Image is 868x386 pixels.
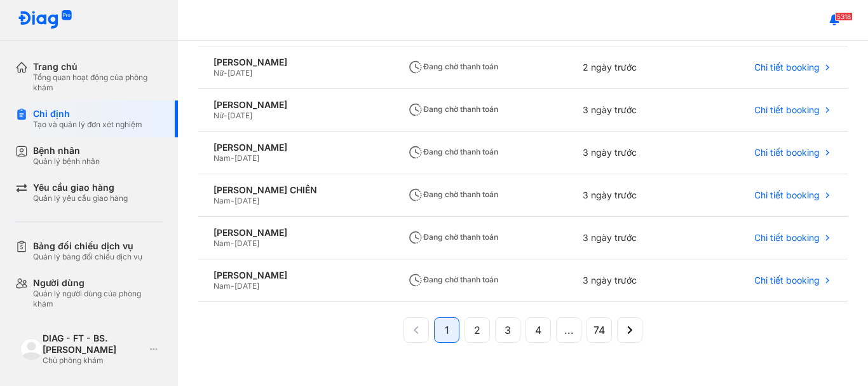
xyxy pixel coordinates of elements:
[33,252,142,262] div: Quản lý bảng đối chiếu dịch vụ
[214,270,377,281] div: [PERSON_NAME]
[445,322,449,338] span: 1
[18,10,72,30] img: logo
[567,89,690,132] div: 3 ngày trước
[587,317,612,343] button: 74
[234,238,259,248] span: [DATE]
[224,111,227,120] span: -
[567,132,690,174] div: 3 ngày trước
[754,232,820,244] span: Chi tiết booking
[754,147,820,158] span: Chi tiết booking
[408,275,498,284] span: Đang chờ thanh toán
[214,238,231,248] span: Nam
[231,153,234,163] span: -
[593,322,605,338] span: 74
[526,317,551,343] button: 4
[214,281,231,291] span: Nam
[214,142,377,153] div: [PERSON_NAME]
[33,72,163,93] div: Tổng quan hoạt động của phòng khám
[33,289,163,309] div: Quản lý người dùng của phòng khám
[33,156,100,167] div: Quản lý bệnh nhân
[505,322,511,338] span: 3
[33,277,163,289] div: Người dùng
[234,153,259,163] span: [DATE]
[227,111,252,120] span: [DATE]
[43,333,145,355] div: DIAG - FT - BS. [PERSON_NAME]
[434,317,459,343] button: 1
[754,62,820,73] span: Chi tiết booking
[535,322,541,338] span: 4
[214,111,224,120] span: Nữ
[214,57,377,68] div: [PERSON_NAME]
[465,317,490,343] button: 2
[227,68,252,78] span: [DATE]
[214,184,377,196] div: [PERSON_NAME] CHIẾN
[33,61,163,72] div: Trang chủ
[408,232,498,242] span: Đang chờ thanh toán
[214,196,231,205] span: Nam
[474,322,480,338] span: 2
[495,317,520,343] button: 3
[754,190,820,201] span: Chi tiết booking
[835,12,853,21] span: 5318
[556,317,581,343] button: ...
[408,147,498,156] span: Đang chờ thanh toán
[567,46,690,89] div: 2 ngày trước
[33,145,100,156] div: Bệnh nhân
[33,182,128,193] div: Yêu cầu giao hàng
[231,238,234,248] span: -
[33,240,142,252] div: Bảng đối chiếu dịch vụ
[214,153,231,163] span: Nam
[567,174,690,217] div: 3 ngày trước
[408,104,498,114] span: Đang chờ thanh toán
[33,120,142,130] div: Tạo và quản lý đơn xét nghiệm
[564,322,574,338] span: ...
[234,281,259,291] span: [DATE]
[224,68,227,78] span: -
[231,281,234,291] span: -
[214,68,224,78] span: Nữ
[214,99,377,111] div: [PERSON_NAME]
[33,193,128,203] div: Quản lý yêu cầu giao hàng
[43,355,145,366] div: Chủ phòng khám
[33,108,142,120] div: Chỉ định
[754,104,820,116] span: Chi tiết booking
[754,275,820,286] span: Chi tiết booking
[408,62,498,71] span: Đang chờ thanh toán
[231,196,234,205] span: -
[567,217,690,259] div: 3 ngày trước
[234,196,259,205] span: [DATE]
[214,227,377,238] div: [PERSON_NAME]
[567,259,690,302] div: 3 ngày trước
[408,190,498,199] span: Đang chờ thanh toán
[20,338,43,361] img: logo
